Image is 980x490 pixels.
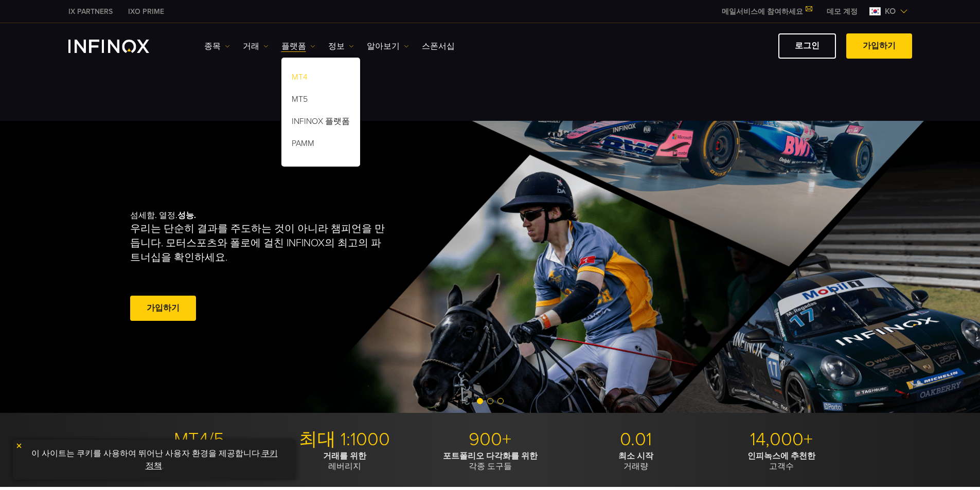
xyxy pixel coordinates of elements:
p: 레버리지 [276,451,414,471]
a: 플랫폼 [281,40,315,52]
span: Go to slide 1 [477,398,483,404]
div: 섬세함. 열정. [130,194,454,340]
a: MT4 [281,68,360,90]
a: PAMM [281,134,360,156]
strong: 최소 시작 [618,451,653,461]
a: INFINOX MENU [819,6,865,17]
a: 가입하기 [846,33,912,59]
strong: 성능. [177,210,196,221]
p: MT4/5 [130,428,268,451]
a: INFINOX [61,6,120,17]
a: 스폰서십 [422,40,455,52]
a: INFINOX 플랫폼 [281,112,360,134]
img: yellow close icon [15,442,23,449]
a: 종목 [204,40,230,52]
strong: 인피녹스에 추천한 [747,451,815,461]
p: 14,000+ [712,428,850,451]
p: 거래량 [567,451,705,471]
a: INFINOX [120,6,172,17]
a: 알아보기 [367,40,409,52]
span: ko [881,5,900,17]
p: 최대 1:1000 [276,428,414,451]
a: 정보 [328,40,354,52]
span: Go to slide 2 [487,398,493,404]
p: 900+ [421,428,559,451]
p: 0.01 [567,428,705,451]
a: 로그인 [778,33,836,59]
a: 가입하기 [130,296,196,321]
span: Go to slide 3 [497,398,504,404]
p: 우리는 단순히 결과를 주도하는 것이 아니라 챔피언을 만듭니다. 모터스포츠와 폴로에 걸친 INFINOX의 최고의 파트너십을 확인하세요. [130,222,389,265]
a: 거래 [243,40,269,52]
a: 메일서비스에 참여하세요 [714,7,819,16]
a: MT5 [281,90,360,112]
p: 이 사이트는 쿠키를 사용하여 뛰어난 사용자 환경을 제공합니다. . [18,445,291,475]
a: INFINOX Logo [68,40,173,53]
strong: 포트폴리오 다각화를 위한 [443,451,538,461]
strong: 거래를 위한 [323,451,366,461]
p: 각종 도구들 [421,451,559,471]
p: 고객수 [712,451,850,471]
